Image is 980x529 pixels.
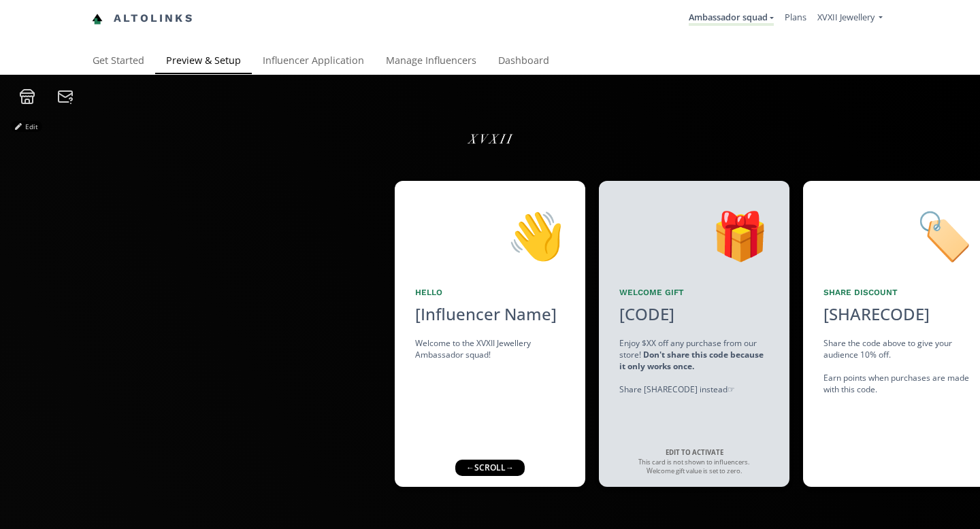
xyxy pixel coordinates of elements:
div: Enjoy $XX off any purchase from our store! Share [SHARECODE] instead ☞ [619,337,769,396]
a: Dashboard [487,48,560,75]
div: [Influencer Name] [415,303,565,326]
a: Plans [785,11,806,23]
a: Preview & Setup [155,48,252,75]
div: Hello [415,287,565,298]
a: Ambassador squad [689,11,774,26]
div: ← scroll → [455,460,525,476]
a: Altolinks [92,7,194,30]
strong: EDIT TO ACTIVATE [666,448,723,457]
button: Edit [11,121,42,132]
a: Manage Influencers [375,48,487,75]
div: Welcome to the XVXII Jewellery Ambassador squad! [415,337,565,360]
div: [SHARECODE] [823,303,930,326]
strong: Don't share this code because it only works once. [619,349,764,372]
img: gQssxgE9bFFY [466,116,514,163]
span: XVXII Jewellery [817,11,875,23]
div: Welcome Gift [619,287,769,298]
div: 🎁 [619,201,769,271]
a: Influencer Application [252,48,375,75]
div: Share the code above to give your audience 10% off. Earn points when purchases are made with this... [823,337,973,396]
div: This card is not shown to influencers. Welcome gift value is set to zero. [626,448,762,476]
img: favicon-32x32.png [92,14,103,24]
div: 👋 [415,201,565,271]
div: Share Discount [823,287,973,298]
div: 🏷️ [823,201,973,271]
a: Get Started [82,48,155,75]
div: [CODE] [611,303,683,326]
a: XVXII Jewellery [817,11,883,27]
